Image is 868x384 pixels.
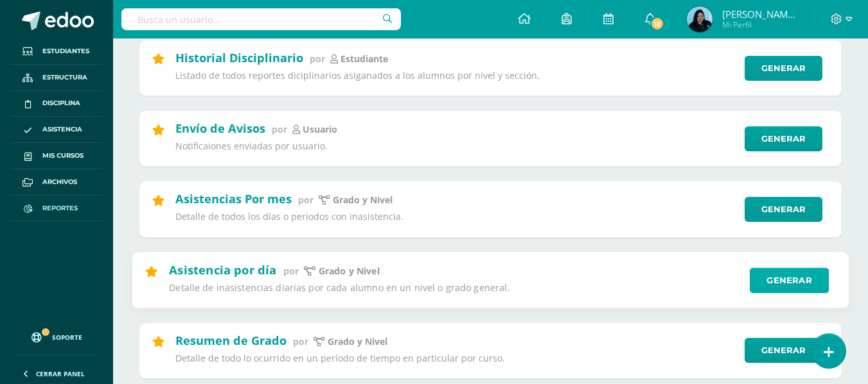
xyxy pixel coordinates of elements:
[10,169,103,196] a: Archivos
[328,336,387,347] p: Grado y Nivel
[310,53,325,65] span: por
[175,191,292,206] h2: Asistencias Por mes
[722,8,799,21] span: [PERSON_NAME][DATE]
[175,140,736,152] p: Notificaiones enviadas por usuario.
[42,203,78,213] span: Reportes
[42,151,84,161] span: Mis cursos
[293,335,308,347] span: por
[303,124,337,135] p: Usuario
[42,177,77,187] span: Archivos
[42,72,87,83] span: Estructura
[10,143,103,169] a: Mis cursos
[175,353,736,364] p: Detalle de todo lo ocurrido en un período de tiempo en particular por curso.
[650,17,664,31] span: 12
[745,197,822,222] a: Generar
[175,333,287,348] h2: Resumen de Grado
[10,91,103,117] a: Disciplina
[298,194,314,206] span: por
[745,56,822,81] a: Generar
[175,50,303,65] h2: Historial Disciplinario
[283,264,299,276] span: por
[42,124,82,135] span: Asistencia
[36,369,85,378] span: Cerrar panel
[10,65,103,91] a: Estructura
[121,8,401,30] input: Busca un usuario...
[745,126,822,151] a: Generar
[42,46,89,56] span: Estudiantes
[175,121,265,136] h2: Envío de Avisos
[10,196,103,222] a: Reportes
[169,282,741,294] p: Detalle de inasistencias diarias por cada alumno en un nivel o grado general.
[169,262,276,277] h2: Asistencia por día
[687,6,713,32] img: 7cb9ebd05b140000fdc9db502d26292e.png
[319,265,380,277] p: Grado y Nivel
[272,123,287,135] span: por
[341,53,388,65] p: estudiante
[42,98,80,108] span: Disciplina
[175,70,736,81] p: Listado de todos reportes diciplinarios asiganados a los alumnos por nivel y sección.
[10,117,103,143] a: Asistencia
[52,333,82,342] span: Soporte
[722,19,799,30] span: Mi Perfil
[10,38,103,65] a: Estudiantes
[745,338,822,363] a: Generar
[175,211,736,222] p: Detalle de todos los días o periodos con inasistencia.
[750,267,829,293] a: Generar
[333,194,393,206] p: Grado y Nivel
[15,320,98,351] a: Soporte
